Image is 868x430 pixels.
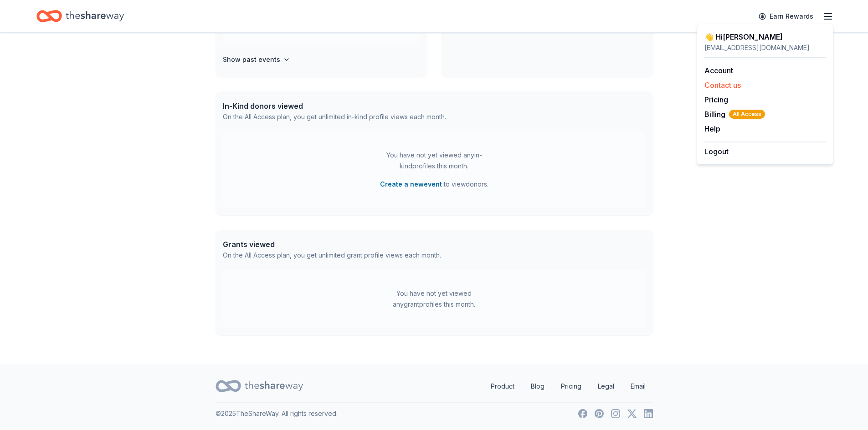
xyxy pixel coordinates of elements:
span: to view donors . [380,179,488,190]
button: Contact us [704,80,741,91]
button: Help [704,123,720,134]
button: Show past events [223,54,290,65]
a: Email [623,377,653,395]
a: Home [36,5,124,27]
a: Account [704,66,733,75]
p: © 2025 TheShareWay. All rights reserved. [216,408,338,419]
nav: quick links [483,377,653,395]
a: Pricing [704,95,728,104]
button: Create a newevent [380,179,442,190]
a: Blog [524,377,552,395]
button: BillingAll Access [704,109,765,120]
div: In-Kind donors viewed [223,101,446,111]
div: On the All Access plan, you get unlimited in-kind profile views each month. [223,111,446,122]
div: 👋 Hi [PERSON_NAME] [704,31,826,42]
a: Pricing [554,377,589,395]
a: Earn Rewards [753,8,819,25]
div: On the All Access plan, you get unlimited grant profile views each month. [223,250,441,261]
h4: Show past events [223,54,280,65]
div: Grants viewed [223,239,441,250]
span: All Access [729,110,765,119]
div: You have not yet viewed any grant profiles this month. [377,288,491,310]
div: You have not yet viewed any in-kind profiles this month. [377,150,491,172]
span: Billing [704,109,765,120]
button: Logout [704,146,729,157]
a: Product [483,377,522,395]
div: [EMAIL_ADDRESS][DOMAIN_NAME] [704,42,826,53]
a: Legal [591,377,621,395]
